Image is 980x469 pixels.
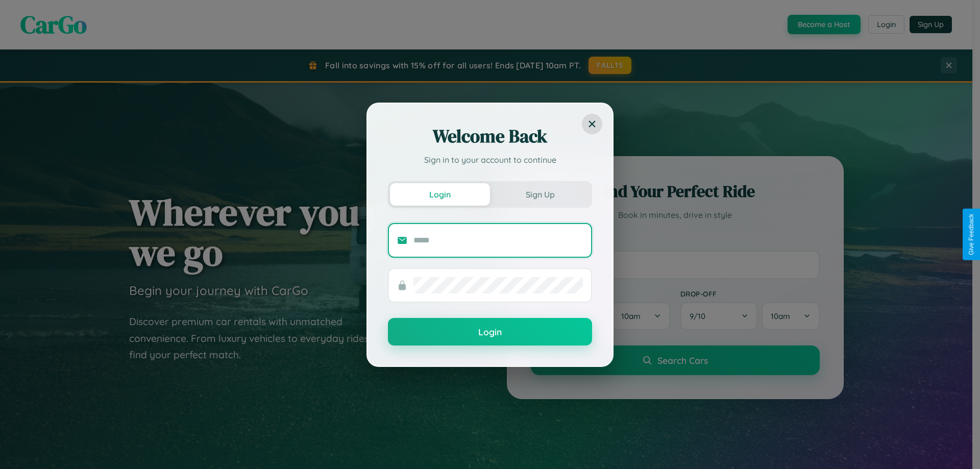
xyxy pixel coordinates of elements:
[388,124,592,149] h2: Welcome Back
[490,183,590,206] button: Sign Up
[968,214,975,255] div: Give Feedback
[388,318,592,345] button: Login
[388,154,592,166] p: Sign in to your account to continue
[390,183,490,206] button: Login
